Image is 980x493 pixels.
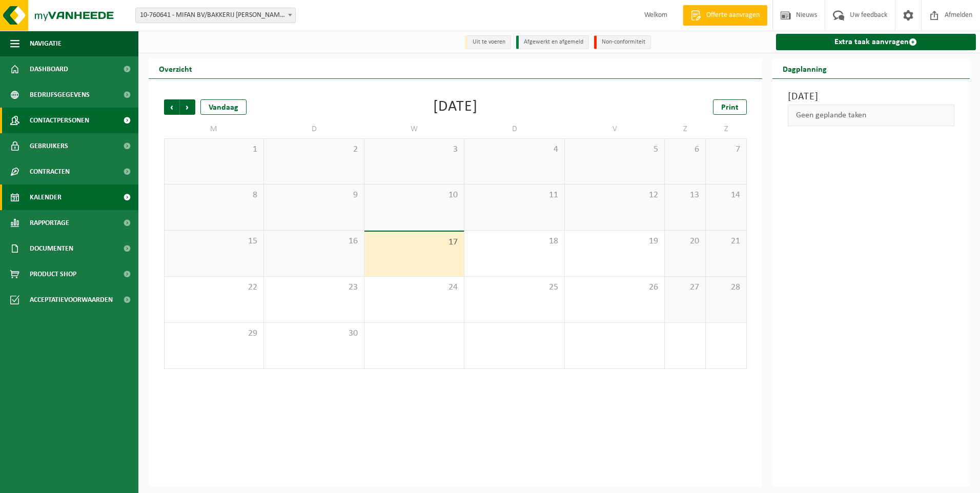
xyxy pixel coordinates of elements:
td: D [264,120,364,138]
span: 7 [711,144,741,155]
span: Dashboard [30,56,68,82]
h2: Dagplanning [772,58,837,78]
span: Print [721,104,739,112]
span: 23 [269,282,358,293]
span: 10-760641 - MIFAN BV/BAKKERIJ FANNY - TEMSE [136,8,295,23]
td: Z [665,120,706,138]
span: 26 [570,282,659,293]
span: Rapportage [30,210,69,236]
span: 10 [370,190,459,201]
td: D [464,120,564,138]
span: Contracten [30,159,70,184]
span: 10-760641 - MIFAN BV/BAKKERIJ FANNY - TEMSE [135,8,296,23]
span: 21 [711,236,741,247]
div: Geen geplande taken [788,105,955,126]
div: [DATE] [433,99,478,115]
span: Documenten [30,236,73,261]
span: 28 [711,282,741,293]
span: Navigatie [30,31,62,56]
span: Offerte aanvragen [704,10,762,20]
span: 8 [170,190,258,201]
a: Print [713,99,747,115]
a: Extra taak aanvragen [776,34,976,50]
span: Bedrijfsgegevens [30,82,90,108]
td: V [565,120,665,138]
div: Vandaag [200,99,247,115]
span: 22 [170,282,258,293]
h2: Overzicht [149,58,202,78]
span: Product Shop [30,261,76,287]
span: 9 [269,190,358,201]
span: 11 [469,190,559,201]
a: Offerte aanvragen [683,5,767,26]
h3: [DATE] [788,89,955,105]
span: 16 [269,236,358,247]
span: 2 [269,144,358,155]
td: M [164,120,264,138]
li: Afgewerkt en afgemeld [516,35,589,49]
span: Vorige [164,99,179,115]
span: 17 [370,237,459,248]
span: Acceptatievoorwaarden [30,287,113,313]
span: 24 [370,282,459,293]
span: 4 [469,144,559,155]
span: 19 [570,236,659,247]
td: W [364,120,464,138]
span: Volgende [180,99,195,115]
span: 3 [370,144,459,155]
span: Contactpersonen [30,108,89,133]
span: 13 [670,190,700,201]
span: 27 [670,282,700,293]
span: 18 [469,236,559,247]
span: 5 [570,144,659,155]
li: Uit te voeren [465,35,511,49]
span: 25 [469,282,559,293]
span: 29 [170,328,258,339]
span: 14 [711,190,741,201]
span: 1 [170,144,258,155]
span: 6 [670,144,700,155]
span: Gebruikers [30,133,68,159]
li: Non-conformiteit [594,35,651,49]
span: 30 [269,328,358,339]
span: 15 [170,236,258,247]
td: Z [706,120,747,138]
span: 12 [570,190,659,201]
span: 20 [670,236,700,247]
span: Kalender [30,184,62,210]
